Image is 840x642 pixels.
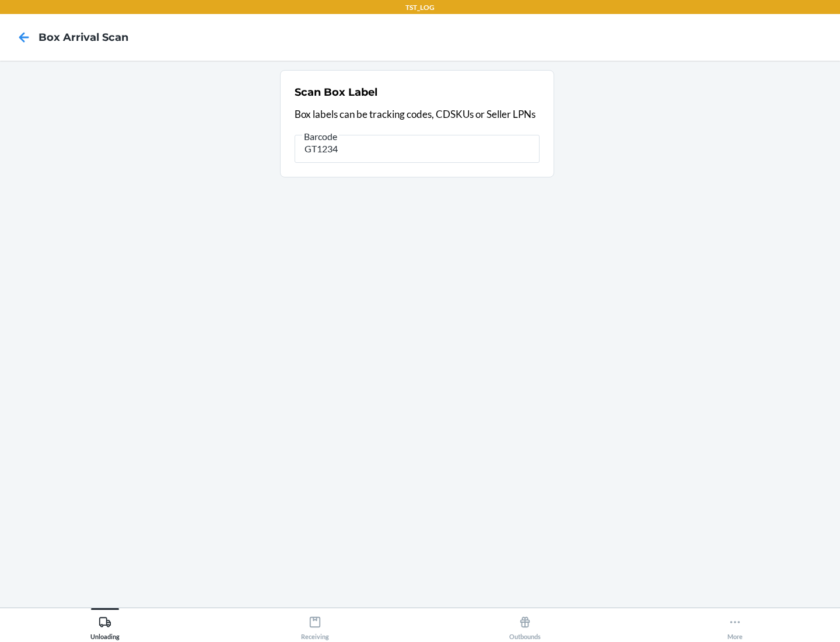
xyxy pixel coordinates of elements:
[210,608,420,640] button: Receiving
[630,608,840,640] button: More
[302,131,339,142] span: Barcode
[727,611,743,640] div: More
[38,30,128,45] h4: Box Arrival Scan
[301,611,329,640] div: Receiving
[420,608,630,640] button: Outbounds
[295,85,377,100] h2: Scan Box Label
[90,611,120,640] div: Unloading
[405,2,435,13] p: TST_LOG
[509,611,541,640] div: Outbounds
[295,107,540,122] p: Box labels can be tracking codes, CDSKUs or Seller LPNs
[295,135,540,163] input: Barcode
